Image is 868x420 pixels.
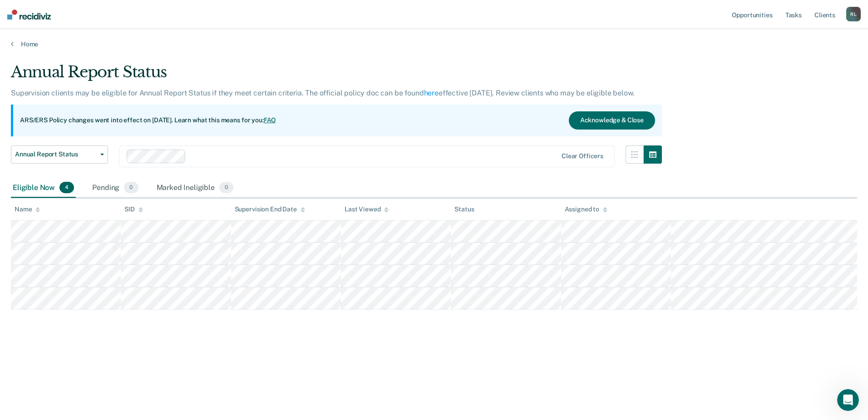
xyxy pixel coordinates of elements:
div: Status [454,205,474,213]
div: Supervision End Date [235,205,305,213]
iframe: Intercom live chat [837,389,859,411]
div: Pending0 [90,178,140,198]
button: Acknowledge & Close [569,111,655,130]
span: 4 [59,182,74,194]
p: ARS/ERS Policy changes went into effect on [DATE]. Learn what this means for you: [20,116,276,125]
div: Eligible Now4 [11,178,76,198]
a: FAQ [264,116,276,124]
button: Annual Report Status [11,145,108,164]
img: Recidiviz [7,10,51,20]
span: 0 [219,182,233,194]
p: Supervision clients may be eligible for Annual Report Status if they meet certain criteria. The o... [11,89,634,97]
div: Assigned to [565,205,607,213]
div: Marked Ineligible0 [155,178,236,198]
a: Home [11,40,857,48]
div: R L [846,7,861,21]
div: Last Viewed [345,205,389,213]
div: Name [15,205,40,213]
span: Annual Report Status [15,150,97,158]
div: Clear officers [562,152,603,160]
div: SID [124,205,143,213]
a: here [424,89,439,97]
button: RL [846,7,861,21]
span: 0 [124,182,138,194]
div: Annual Report Status [11,63,662,89]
